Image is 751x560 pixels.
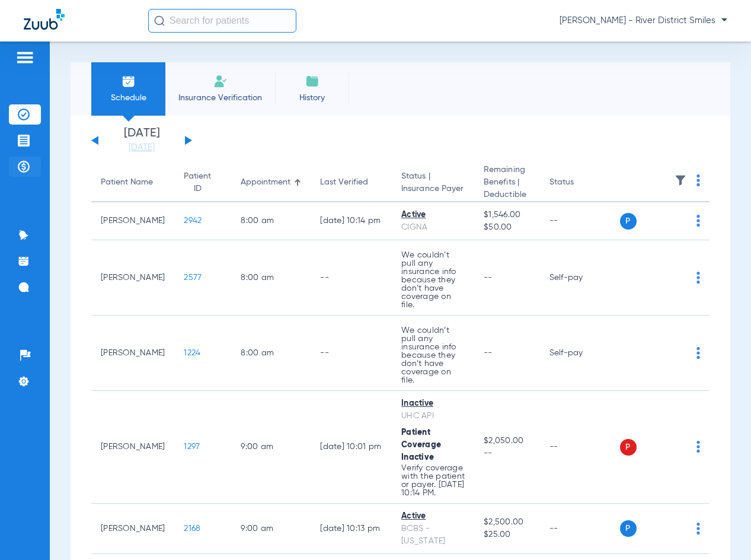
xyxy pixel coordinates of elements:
[401,397,465,410] div: Inactive
[696,174,700,186] img: group-dot-blue.svg
[484,189,531,201] span: Deductible
[392,164,474,202] th: Status |
[184,170,222,195] div: Patient ID
[101,176,153,189] div: Patient Name
[241,176,301,189] div: Appointment
[620,520,637,537] span: P
[401,221,465,234] div: CIGNA
[484,435,531,447] span: $2,050.00
[401,428,441,462] span: Patient Coverage Inactive
[484,349,493,357] span: --
[560,15,727,27] span: [PERSON_NAME] - River District Smiles
[101,176,165,189] div: Patient Name
[91,240,174,316] td: [PERSON_NAME]
[620,213,637,230] span: P
[91,504,174,554] td: [PERSON_NAME]
[401,510,465,523] div: Active
[540,240,620,316] td: Self-pay
[484,447,531,460] span: --
[320,176,368,189] div: Last Verified
[284,92,340,104] span: History
[696,215,700,227] img: group-dot-blue.svg
[184,170,211,195] div: Patient ID
[311,316,392,391] td: --
[231,240,311,316] td: 8:00 AM
[401,523,465,548] div: BCBS - [US_STATE]
[675,174,686,186] img: filter.svg
[91,391,174,504] td: [PERSON_NAME]
[184,273,202,282] span: 2577
[15,50,34,65] img: hamburger-icon
[696,347,700,359] img: group-dot-blue.svg
[401,209,465,221] div: Active
[122,74,136,88] img: Schedule
[540,164,620,202] th: Status
[474,164,540,202] th: Remaining Benefits |
[91,316,174,391] td: [PERSON_NAME]
[696,523,700,534] img: group-dot-blue.svg
[231,391,311,504] td: 9:00 AM
[106,142,177,154] a: [DATE]
[231,202,311,240] td: 8:00 AM
[91,202,174,240] td: [PERSON_NAME]
[401,183,465,195] span: Insurance Payer
[100,92,156,104] span: Schedule
[24,9,65,30] img: Zuub Logo
[540,316,620,391] td: Self-pay
[154,15,165,26] img: Search Icon
[106,128,177,154] li: [DATE]
[305,74,319,88] img: History
[540,202,620,240] td: --
[320,176,382,189] div: Last Verified
[231,504,311,554] td: 9:00 AM
[184,349,200,357] span: 1224
[484,273,493,282] span: --
[484,529,531,541] span: $25.00
[401,251,465,309] p: We couldn’t pull any insurance info because they don’t have coverage on file.
[696,441,700,453] img: group-dot-blue.svg
[311,504,392,554] td: [DATE] 10:13 PM
[401,464,465,497] p: Verify coverage with the patient or payer. [DATE] 10:14 PM.
[540,504,620,554] td: --
[174,92,266,104] span: Insurance Verification
[696,272,700,284] img: group-dot-blue.svg
[484,516,531,529] span: $2,500.00
[184,443,200,451] span: 1297
[484,209,531,221] span: $1,546.00
[484,221,531,234] span: $50.00
[213,74,228,88] img: Manual Insurance Verification
[620,439,637,456] span: P
[231,316,311,391] td: 8:00 AM
[311,391,392,504] td: [DATE] 10:01 PM
[401,410,465,422] div: UHC API
[184,524,200,533] span: 2168
[540,391,620,504] td: --
[148,9,296,33] input: Search for patients
[311,240,392,316] td: --
[401,326,465,384] p: We couldn’t pull any insurance info because they don’t have coverage on file.
[241,176,290,189] div: Appointment
[184,217,202,225] span: 2942
[311,202,392,240] td: [DATE] 10:14 PM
